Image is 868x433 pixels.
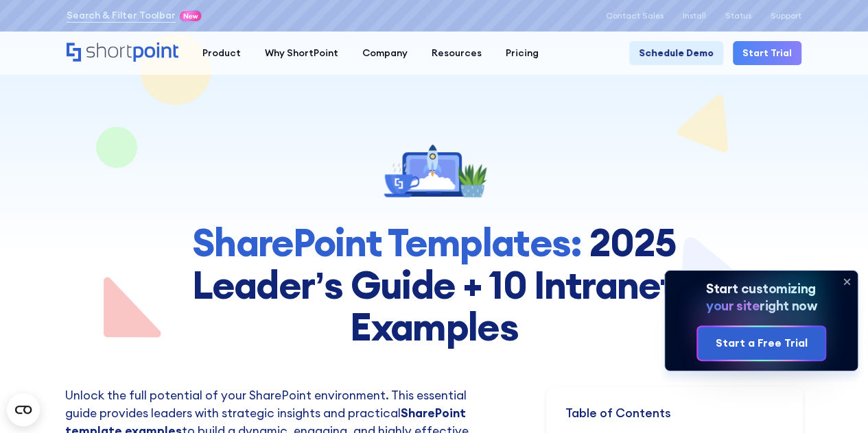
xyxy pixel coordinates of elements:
[432,46,482,60] div: Resources
[629,41,723,65] a: Schedule Demo
[698,327,824,360] a: Start a Free Trial
[67,8,176,23] a: Search & Filter Toolbar
[606,11,664,21] a: Contact Sales
[419,41,493,65] a: Resources
[350,41,419,65] a: Company
[733,41,801,65] a: Start Trial
[621,274,868,433] iframe: Chat Widget
[506,46,539,60] div: Pricing
[192,218,676,351] strong: 2025 Leader’s Guide + 10 Intranet Examples
[493,41,550,65] a: Pricing
[362,46,408,60] div: Company
[190,41,253,65] a: Product
[683,11,706,21] a: Install
[67,42,178,63] a: Home
[192,218,582,267] strong: SharePoint Templates:
[725,11,751,21] a: Status
[771,11,801,21] a: Support
[715,335,807,351] div: Start a Free Trial
[202,46,241,60] div: Product
[7,393,40,426] button: Open CMP widget
[265,46,338,60] div: Why ShortPoint
[253,41,350,65] a: Why ShortPoint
